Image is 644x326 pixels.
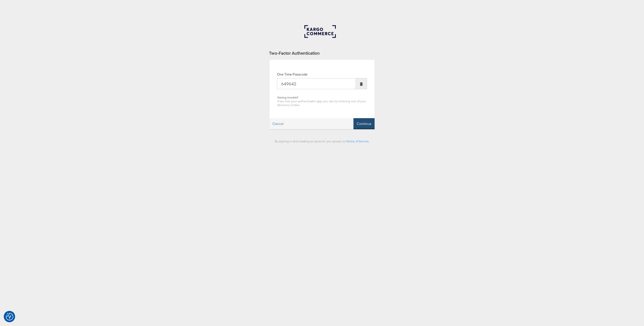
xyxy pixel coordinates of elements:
[6,313,13,320] button: Consent Preferences
[269,50,375,56] div: Two-Factor Authentication
[269,139,375,143] div: By signing in and creating an account, you accept our .
[277,72,307,77] label: One Time Passcode
[353,118,375,129] button: Continue
[6,313,13,320] img: Revisit consent button
[277,95,298,99] b: Having trouble?
[277,99,366,107] span: If you lost your authenticator app, you can try entering one of your Recovery Codes
[347,139,369,143] a: Terms of Service
[277,78,356,89] input: Enter the code
[269,118,287,129] a: Cancel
